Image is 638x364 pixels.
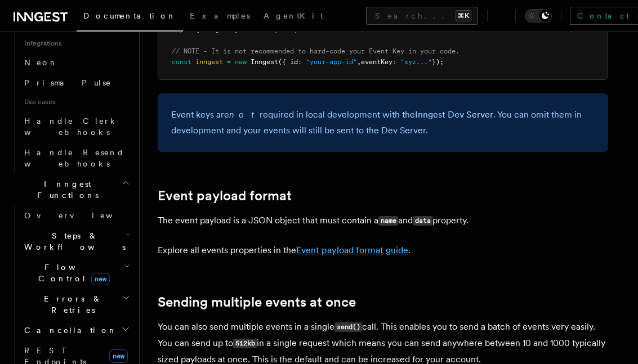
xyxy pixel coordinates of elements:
[20,73,132,93] a: Prisma Pulse
[20,93,132,111] span: Use cases
[257,3,330,30] a: AgentKit
[83,11,176,20] span: Documentation
[9,178,122,201] span: Inngest Functions
[172,58,191,66] span: const
[172,25,195,33] span: import
[432,58,444,66] span: });
[227,58,231,66] span: =
[24,148,124,168] span: Handle Resend webhooks
[24,116,118,137] span: Handle Clerk webhooks
[251,58,278,66] span: Inngest
[20,34,132,52] span: Integrations
[24,58,58,67] span: Neon
[366,7,478,25] button: Search...⌘K
[183,3,257,30] a: Examples
[24,78,111,87] span: Prisma Pulse
[9,174,132,205] button: Inngest Functions
[20,111,132,142] a: Handle Clerk webhooks
[24,211,140,220] span: Overview
[456,10,471,21] kbd: ⌘K
[296,245,408,255] a: Event payload format guide
[306,58,357,66] span: "your-app-id"
[158,188,292,204] a: Event payload format
[20,293,122,316] span: Errors & Retries
[233,339,257,348] code: 512kb
[172,47,459,55] span: // NOTE - It is not recommended to hard-code your Event Key in your code.
[20,262,124,284] span: Flow Control
[20,205,132,226] a: Overview
[20,325,117,336] span: Cancellation
[195,25,239,33] span: { Inngest }
[20,257,132,289] button: Flow Controlnew
[278,58,298,66] span: ({ id
[20,142,132,174] a: Handle Resend webhooks
[171,107,595,138] p: Event keys are required in local development with the . You can omit them in development and your...
[334,322,362,332] code: send()
[361,58,392,66] span: eventKey
[195,58,223,66] span: inngest
[294,25,298,33] span: ;
[392,58,396,66] span: :
[413,216,432,226] code: data
[264,11,323,20] span: AgentKit
[525,9,552,23] button: Toggle dark mode
[20,320,132,340] button: Cancellation
[258,25,294,33] span: "inngest"
[20,52,132,73] a: Neon
[91,273,110,285] span: new
[400,58,432,66] span: "xyz..."
[77,3,183,32] a: Documentation
[415,109,493,120] a: Inngest Dev Server
[158,213,608,229] p: The event payload is a JSON object that must contain a and property.
[20,230,126,253] span: Steps & Workflows
[20,226,132,257] button: Steps & Workflows
[357,58,361,66] span: ,
[239,25,255,33] span: from
[109,349,128,363] span: new
[158,294,356,310] a: Sending multiple events at once
[190,11,250,20] span: Examples
[235,58,247,66] span: new
[229,109,260,120] em: not
[158,242,608,258] p: Explore all events properties in the .
[298,58,302,66] span: :
[20,289,132,320] button: Errors & Retries
[378,216,398,226] code: name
